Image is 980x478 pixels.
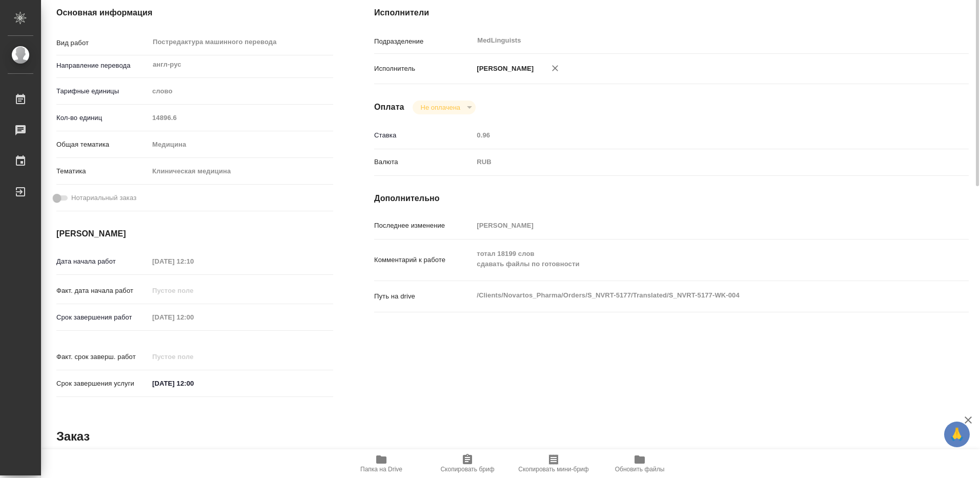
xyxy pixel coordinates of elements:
p: Ставка [374,130,473,141]
p: [PERSON_NAME] [473,64,534,74]
p: Тематика [56,166,149,176]
p: Комментарий к работе [374,255,473,265]
span: Скопировать бриф [440,466,494,473]
h4: Основная информация [56,7,333,19]
input: Пустое поле [149,349,238,364]
div: Медицина [149,136,333,153]
p: Дата начала работ [56,256,149,267]
input: Пустое поле [149,110,333,125]
h2: Заказ [56,428,90,445]
p: Последнее изменение [374,221,473,231]
p: Подразделение [374,36,473,47]
p: Исполнитель [374,64,473,74]
p: Валюта [374,157,473,167]
h4: [PERSON_NAME] [56,228,333,240]
p: Кол-во единиц [56,113,149,123]
p: Факт. дата начала работ [56,286,149,296]
div: Не оплачена [413,101,476,114]
div: RUB [473,153,919,171]
input: Пустое поле [473,218,919,233]
textarea: /Clients/Novartos_Pharma/Orders/S_NVRT-5177/Translated/S_NVRT-5177-WK-004 [473,287,919,304]
button: Удалить исполнителя [544,57,566,79]
p: Факт. срок заверш. работ [56,352,149,362]
button: Скопировать мини-бриф [511,449,597,478]
textarea: тотал 18199 слов сдавать файлы по готовности [473,245,919,273]
p: Путь на drive [374,291,473,302]
span: Нотариальный заказ [71,193,136,203]
h4: Исполнители [374,7,969,19]
p: Тарифные единицы [56,86,149,96]
button: 🙏 [944,422,970,447]
p: Направление перевода [56,61,149,71]
p: Вид работ [56,38,149,48]
span: 🙏 [948,424,966,445]
p: Срок завершения услуги [56,379,149,389]
input: ✎ Введи что-нибудь [149,376,238,391]
span: Обновить файлы [615,466,665,473]
h4: Дополнительно [374,192,969,205]
button: Папка на Drive [338,449,424,478]
input: Пустое поле [149,310,238,325]
button: Скопировать бриф [424,449,511,478]
button: Не оплачена [418,103,463,112]
input: Пустое поле [473,128,919,143]
h4: Оплата [374,101,404,113]
p: Общая тематика [56,140,149,150]
p: Срок завершения работ [56,312,149,323]
button: Обновить файлы [597,449,683,478]
input: Пустое поле [149,283,238,298]
input: Пустое поле [149,254,238,269]
span: Папка на Drive [360,466,402,473]
span: Скопировать мини-бриф [518,466,588,473]
div: Клиническая медицина [149,163,333,180]
div: слово [149,83,333,100]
